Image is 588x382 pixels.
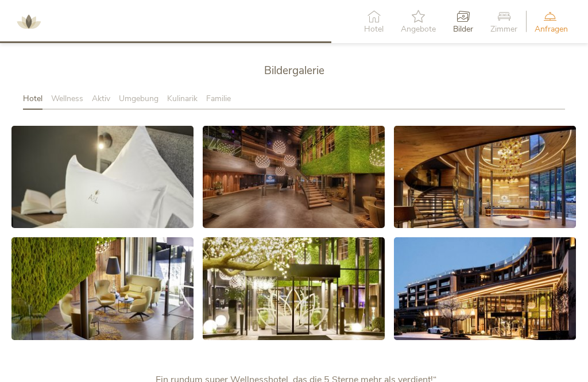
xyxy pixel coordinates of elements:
[490,25,517,33] span: Zimmer
[11,5,46,39] img: AMONTI & LUNARIS Wellnessresort
[23,93,42,104] span: Hotel
[11,17,46,25] a: AMONTI & LUNARIS Wellnessresort
[401,25,436,33] span: Angebote
[535,25,568,33] span: Anfragen
[364,25,384,33] span: Hotel
[167,93,198,104] span: Kulinarik
[453,25,473,33] span: Bilder
[51,93,83,104] span: Wellness
[92,93,110,104] span: Aktiv
[206,93,231,104] span: Familie
[119,93,158,104] span: Umgebung
[264,63,324,78] span: Bildergalerie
